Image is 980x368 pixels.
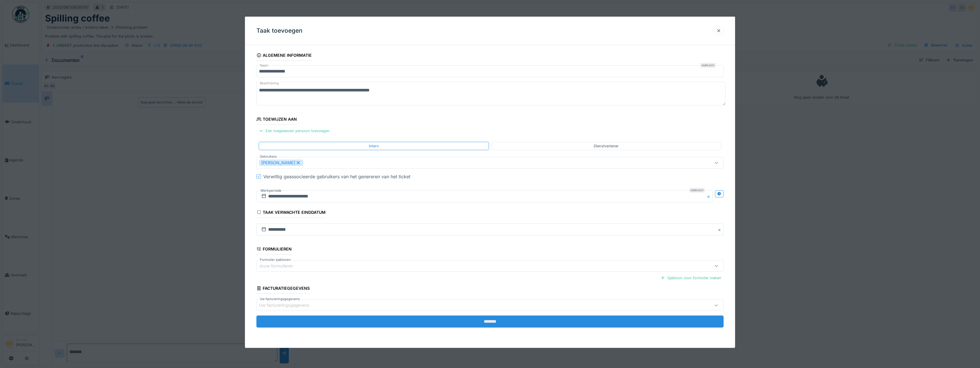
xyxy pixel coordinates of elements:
label: Werkperiode [260,187,282,194]
div: Verplicht [700,63,716,68]
label: Naam [259,63,270,68]
label: Gebruikers [259,154,278,159]
div: Toewijzen aan [256,115,297,125]
div: [PERSON_NAME] [259,160,303,166]
div: Dienstverlener [594,143,619,148]
label: Beschrijving [259,80,280,87]
div: Taak verwachte einddatum [256,208,326,218]
div: Facturatiegegevens [256,284,310,294]
div: Formulieren [256,245,292,255]
div: Uw factureringsgegevens [259,302,317,308]
div: Verwittig geassocieerde gebruikers van het genereren van het ticket [263,173,410,180]
button: Close [717,224,724,236]
button: Close [706,190,713,202]
div: Verplicht [689,188,705,193]
label: Formulier sjablonen [259,257,292,262]
div: Een toegewezen persoon toevoegen [256,127,332,135]
div: Intern [369,143,379,148]
h3: Taak toevoegen [256,27,303,34]
div: Algemene informatie [256,51,312,61]
label: Uw factureringsgegevens [259,297,301,302]
div: Jouw formulieren [259,263,301,269]
div: Sjabloon voor formulier maken [658,274,724,282]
